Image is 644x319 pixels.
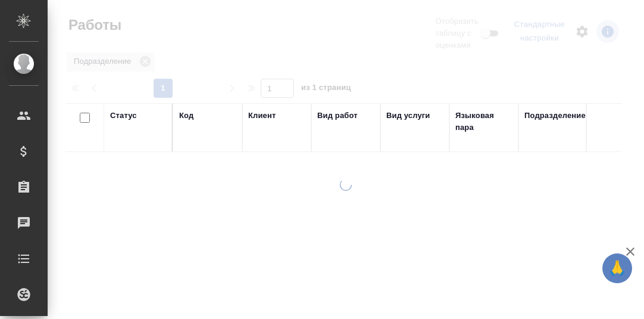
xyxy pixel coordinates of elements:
[179,110,193,122] div: Код
[602,253,632,283] button: 🙏
[317,110,358,122] div: Вид работ
[110,110,137,122] div: Статус
[524,110,586,122] div: Подразделение
[248,110,276,122] div: Клиент
[607,256,627,281] span: 🙏
[455,110,512,134] div: Языковая пара
[386,110,430,122] div: Вид услуги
